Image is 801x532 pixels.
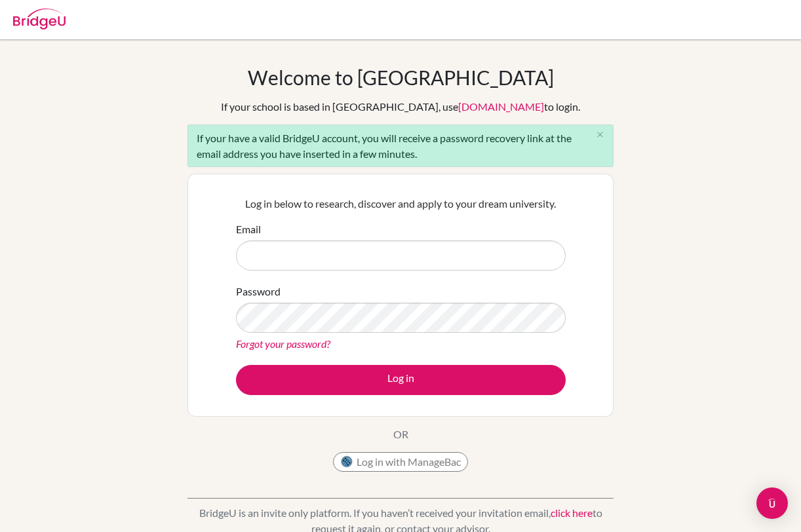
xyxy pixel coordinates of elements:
label: Email [236,221,261,237]
h1: Welcome to [GEOGRAPHIC_DATA] [248,66,554,89]
button: Log in with ManageBac [333,452,468,472]
p: Log in below to research, discover and apply to your dream university. [236,196,566,212]
div: If your school is based in [GEOGRAPHIC_DATA], use to login. [221,99,580,115]
p: OR [393,427,408,442]
div: If your have a valid BridgeU account, you will receive a password recovery link at the email addr... [187,124,614,167]
a: [DOMAIN_NAME] [458,100,544,113]
label: Password [236,284,281,299]
button: Close [587,125,613,145]
i: close [595,130,605,140]
div: Open Intercom Messenger [756,487,788,519]
a: Forgot your password? [236,337,330,350]
button: Log in [236,365,566,395]
img: Bridge-U [13,9,66,29]
a: click here [551,506,593,519]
